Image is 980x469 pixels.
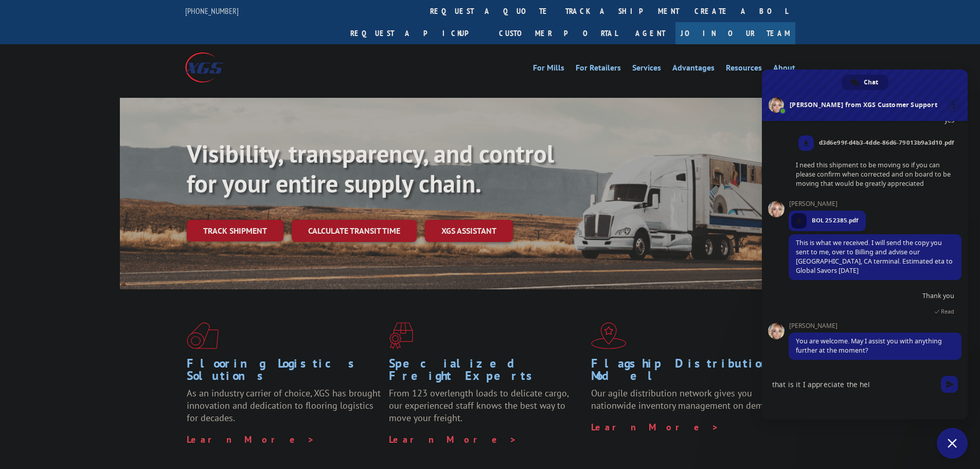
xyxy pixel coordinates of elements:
a: XGS ASSISTANT [425,220,513,242]
a: Customer Portal [491,22,625,44]
a: Join Our Team [675,22,795,44]
span: Read [941,308,954,315]
span: I need this shipment to be moving so if you can please confirm when corrected and on board to be ... [796,161,951,188]
a: Learn More > [187,433,315,445]
span: d3d6e99f-d4b3-4dde-86d6-79013b9a3d10.pdf [819,138,954,147]
span: BOL 252385.pdf [812,216,858,225]
a: About [773,64,795,75]
span: [PERSON_NAME] [789,322,961,329]
span: Thank you [922,291,954,300]
a: Services [632,64,661,75]
img: xgs-icon-focused-on-flooring-red [389,322,413,349]
span: Chat [864,75,878,90]
a: For Mills [533,64,564,75]
span: Send [941,376,958,393]
span: You are welcome. May I assist you with anything further at the moment? [796,337,942,355]
span: As an industry carrier of choice, XGS has brought innovation and dedication to flooring logistics... [187,387,381,424]
a: [PHONE_NUMBER] [185,6,239,16]
span: Audio message [799,404,807,412]
p: From 123 overlength loads to delicate cargo, our experienced staff knows the best way to move you... [389,387,583,433]
a: Track shipment [187,220,283,241]
a: Learn More > [591,421,719,433]
b: Visibility, transparency, and control for your entire supply chain. [187,137,554,199]
h1: Flooring Logistics Solutions [187,357,381,387]
span: This is what we received. I will send the copy you sent to me, over to Billing and advise our [GE... [796,238,953,275]
h1: Flagship Distribution Model [591,357,786,387]
span: Our agile distribution network gives you nationwide inventory management on demand. [591,387,780,411]
span: Insert an emoji [772,404,780,412]
span: Send a file [786,404,794,412]
a: Request a pickup [343,22,491,44]
a: Agent [625,22,675,44]
textarea: Compose your message... [772,371,937,397]
h1: Specialized Freight Experts [389,357,583,387]
a: Advantages [672,64,715,75]
img: xgs-icon-total-supply-chain-intelligence-red [187,322,219,349]
a: Resources [726,64,762,75]
a: Close chat [937,428,968,459]
a: For Retailers [576,64,621,75]
a: Chat [842,75,888,90]
a: Learn More > [389,433,517,445]
img: xgs-icon-flagship-distribution-model-red [591,322,627,349]
span: [PERSON_NAME] [789,200,866,207]
a: Calculate transit time [292,220,417,242]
